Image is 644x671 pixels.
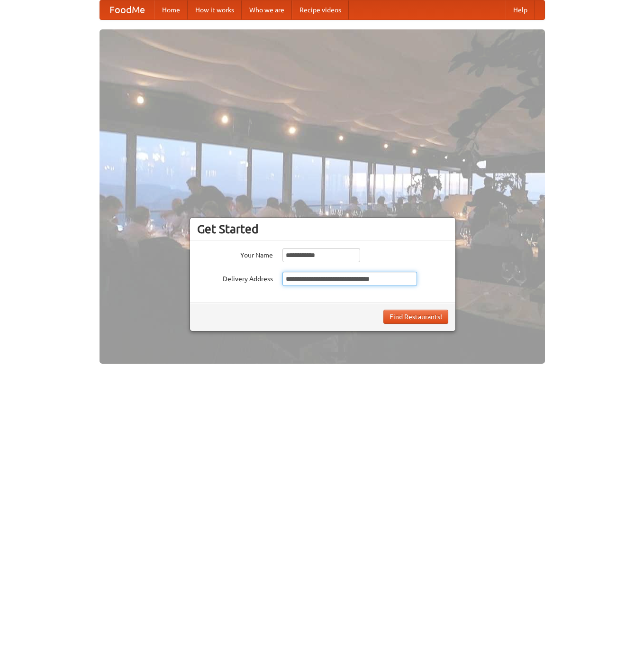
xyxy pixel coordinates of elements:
a: Who we are [242,0,292,19]
a: How it works [188,0,242,19]
a: FoodMe [100,0,154,19]
h3: Get Started [197,222,448,236]
a: Recipe videos [292,0,349,19]
label: Delivery Address [197,272,273,284]
button: Find Restaurants! [383,310,448,324]
a: Help [506,0,535,19]
label: Your Name [197,248,273,260]
a: Home [154,0,188,19]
